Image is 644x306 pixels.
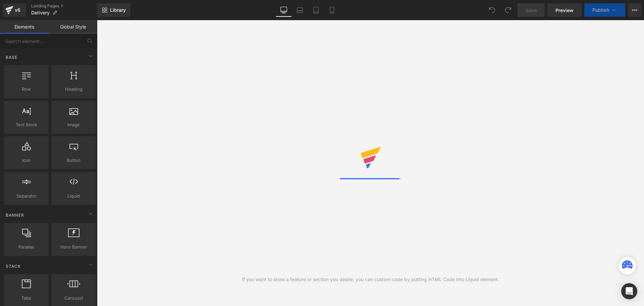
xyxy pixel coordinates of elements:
span: Icon [6,157,47,164]
span: Preview [555,7,574,14]
button: More [628,3,641,17]
a: Laptop [292,3,308,17]
a: Tablet [308,3,324,17]
span: Row [6,86,47,93]
span: Publish [592,7,609,13]
div: v6 [13,6,22,14]
span: Button [53,157,94,164]
span: Banner [5,212,25,218]
span: Liquid [53,192,94,200]
span: Parallax [6,244,47,251]
span: Text Block [6,121,47,128]
button: Undo [485,3,499,17]
button: Publish [584,3,625,17]
a: Desktop [276,3,292,17]
a: Mobile [324,3,340,17]
span: Tabs [6,295,47,302]
a: Preview [547,3,582,17]
span: Heading [53,86,94,93]
span: Stack [5,263,21,269]
a: Global Style [49,20,97,34]
div: If you want to show a feature or section you desire, you can custom code by putting HTML Code int... [242,276,499,283]
span: Hero Banner [53,244,94,251]
span: Image [53,121,94,128]
span: Base [5,54,18,60]
a: v6 [3,3,26,17]
a: New Library [97,3,130,17]
button: Redo [501,3,515,17]
span: Separator [6,192,47,200]
span: Library [110,7,126,13]
span: Carousel [53,295,94,302]
div: Open Intercom Messenger [621,283,637,299]
a: Landing Pages [31,3,97,9]
span: Save [526,7,537,14]
span: Delivery [31,10,50,15]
